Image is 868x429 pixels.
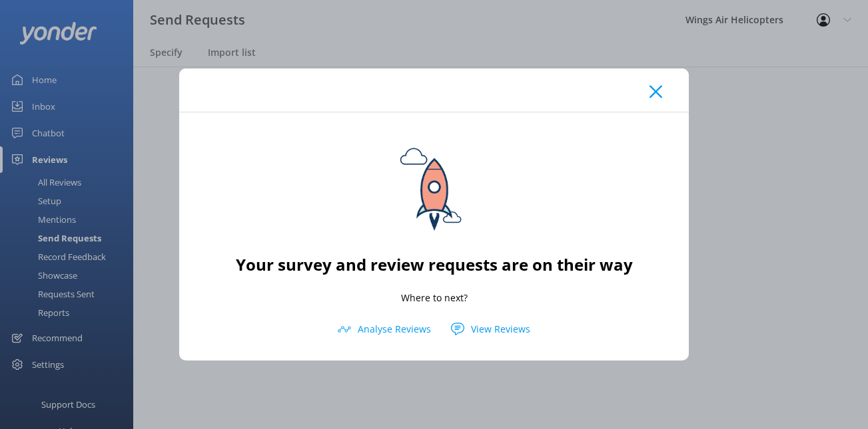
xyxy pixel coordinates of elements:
[650,85,662,98] button: Close
[401,291,468,305] p: Where to next?
[441,319,540,339] button: View Reviews
[328,319,441,339] button: Analyse Reviews
[236,252,633,277] h2: Your survey and review requests are on their way
[374,132,494,252] img: sending...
